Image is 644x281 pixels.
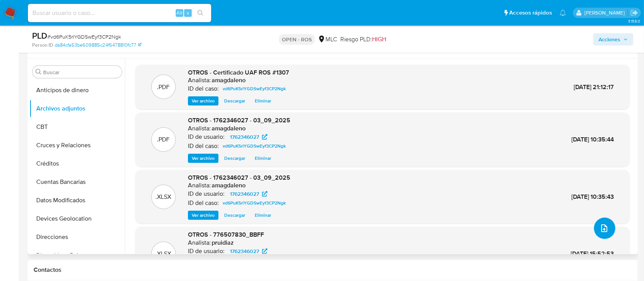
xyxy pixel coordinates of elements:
span: HIGH [372,35,386,44]
a: 1762346027 [225,189,272,198]
span: [DATE] 21:12:17 [574,83,614,91]
button: upload-file [594,218,615,239]
a: Notificaciones [560,10,566,16]
span: Descargar [224,97,245,105]
span: vd6PuK5rlYGDSwEyf3CP2Ngk [223,141,286,151]
button: Créditos [29,154,125,173]
button: Archivos adjuntos [29,99,125,118]
span: Ver archivo [192,97,215,105]
h6: pruidiaz [212,239,234,247]
p: OPEN - ROS [279,34,315,45]
span: OTROS - 776507830_BBFF [188,230,264,239]
input: Buscar [43,69,119,76]
p: Analista: [188,239,211,247]
span: [DATE] 10:35:44 [571,135,614,144]
p: ID de usuario: [188,190,225,198]
button: Devices Geolocation [29,210,125,228]
h6: amagdaleno [212,182,246,189]
span: # vd6PuK5rlYGDSwEyf3CP2Ngk [47,33,121,41]
button: Ver archivo [188,96,218,106]
h1: Contactos [34,266,632,274]
button: Cruces y Relaciones [29,136,125,154]
span: s [187,9,189,16]
button: Ver archivo [188,211,218,220]
button: CBT [29,118,125,136]
p: ID del caso: [188,85,219,93]
a: 1762346027 [225,247,272,256]
button: Eliminar [251,154,275,163]
p: aline.magdaleno@mercadolibre.com [584,9,628,16]
span: [DATE] 15:52:53 [571,249,614,258]
p: Analista: [188,76,211,84]
button: search-icon [193,8,208,18]
p: .XLSX [156,250,172,258]
span: OTROS - 1762346027 - 03_09_2025 [188,116,290,125]
span: OTROS - Certificado UAF ROS #1307 [188,68,289,77]
button: Eliminar [251,211,275,220]
span: 1762346027 [230,247,259,256]
span: Accesos rápidos [509,9,552,17]
button: Eliminar [251,96,275,106]
p: .PDF [157,135,170,144]
h6: amagdaleno [212,125,246,132]
button: Buscar [36,69,42,75]
a: 1762346027 [225,132,272,141]
p: ID de usuario: [188,133,225,141]
span: 1762346027 [230,189,259,198]
span: vd6PuK5rlYGDSwEyf3CP2Ngk [223,84,286,93]
span: Descargar [224,154,245,162]
span: 1762346027 [230,132,259,141]
button: Direcciones [29,228,125,246]
span: Riesgo PLD: [340,35,386,44]
p: ID del caso: [188,142,219,150]
p: ID del caso: [188,199,219,207]
p: ID de usuario: [188,247,225,255]
h6: amagdaleno [212,76,246,84]
a: vd6PuK5rlYGDSwEyf3CP2Ngk [220,198,289,208]
button: Dispositivos Point [29,246,125,265]
button: Descargar [220,96,249,106]
p: .PDF [157,83,170,91]
a: da84cfa53be609885c24f6478810fc77 [55,42,141,49]
a: vd6PuK5rlYGDSwEyf3CP2Ngk [220,84,289,93]
p: .XLSX [156,193,172,201]
button: Ver archivo [188,154,218,163]
b: Person ID [32,42,53,49]
span: Eliminar [255,211,271,219]
input: Buscar usuario o caso... [28,8,211,18]
button: Anticipos de dinero [29,81,125,99]
span: Descargar [224,211,245,219]
button: Cuentas Bancarias [29,173,125,191]
span: Eliminar [255,97,271,105]
a: Salir [630,9,638,17]
span: Ver archivo [192,154,215,162]
button: Datos Modificados [29,191,125,210]
div: MLC [318,35,337,44]
button: Acciones [593,33,633,45]
button: Descargar [220,211,249,220]
span: [DATE] 10:35:43 [571,192,614,201]
button: Descargar [220,154,249,163]
span: Eliminar [255,154,271,162]
span: Alt [176,9,183,16]
p: Analista: [188,182,211,189]
span: OTROS - 1762346027 - 03_09_2025 [188,173,290,182]
span: 3.158.0 [628,18,640,24]
span: vd6PuK5rlYGDSwEyf3CP2Ngk [223,198,286,208]
span: Ver archivo [192,211,215,219]
span: Acciones [599,33,620,45]
p: Analista: [188,125,211,132]
b: PLD [32,29,47,42]
a: vd6PuK5rlYGDSwEyf3CP2Ngk [220,141,289,151]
